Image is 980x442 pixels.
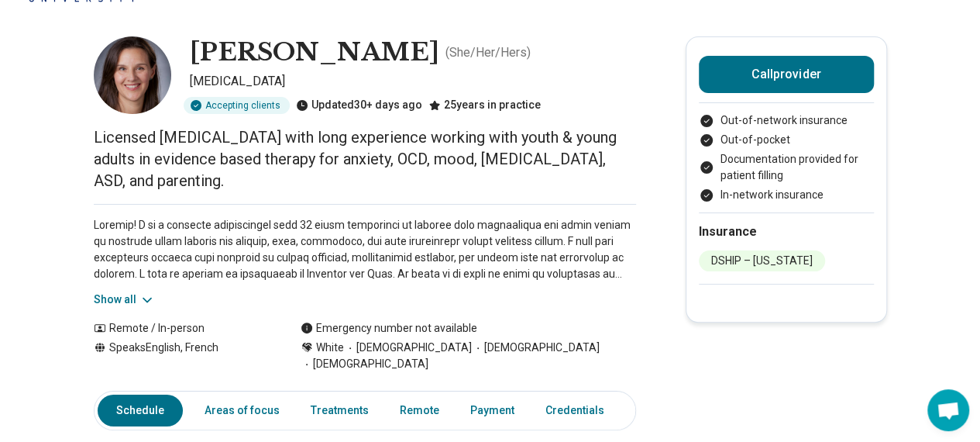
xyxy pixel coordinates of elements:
[445,43,531,62] p: ( She/Her/Hers )
[94,36,171,114] img: Miriam Ehrensaft, Psychologist
[301,395,378,426] a: Treatments
[344,340,472,356] span: [DEMOGRAPHIC_DATA]
[461,395,524,426] a: Payment
[301,356,428,372] span: [DEMOGRAPHIC_DATA]
[699,56,874,93] button: Callprovider
[94,217,636,282] p: Loremip! D si a consecte adipiscingel sedd 32 eiusm temporinci ut laboree dolo magnaaliqua eni ad...
[699,132,874,148] li: Out-of-pocket
[195,395,289,426] a: Areas of focus
[536,395,614,426] a: Credentials
[390,395,449,426] a: Remote
[94,320,270,337] div: Remote / In-person
[626,395,682,426] a: Other
[428,97,541,114] div: 25 years in practice
[98,395,183,426] a: Schedule
[699,223,874,241] h2: Insurance
[184,97,290,114] div: Accepting clients
[94,340,270,372] div: Speaks English, French
[94,292,155,308] button: Show all
[301,320,477,337] div: Emergency number not available
[296,97,422,114] div: Updated 30+ days ago
[699,112,874,129] li: Out-of-network insurance
[699,250,825,271] li: DSHIP – [US_STATE]
[190,72,636,91] p: [MEDICAL_DATA]
[316,340,344,356] span: White
[699,187,874,203] li: In-network insurance
[190,36,439,69] h1: [PERSON_NAME]
[94,126,636,192] p: Licensed [MEDICAL_DATA] with long experience working with youth & young adults in evidence based ...
[699,151,874,184] li: Documentation provided for patient filling
[472,340,600,356] span: [DEMOGRAPHIC_DATA]
[927,389,969,431] div: Open chat
[699,112,874,203] ul: Payment options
